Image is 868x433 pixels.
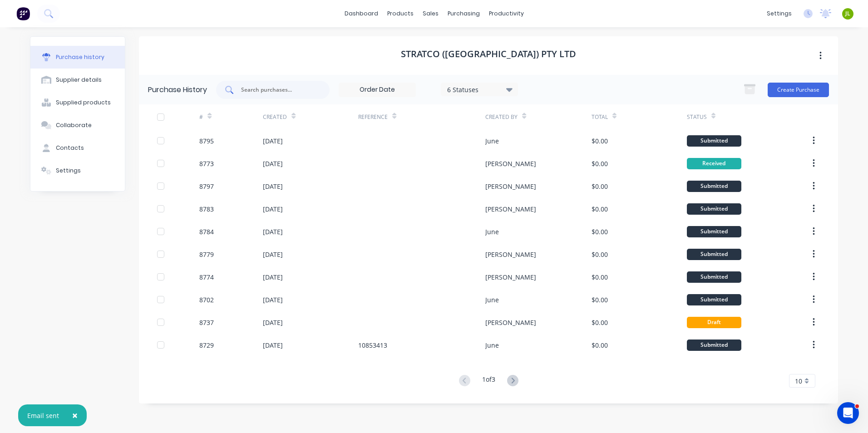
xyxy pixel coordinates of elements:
[592,204,608,214] div: $0.00
[592,295,608,305] div: $0.00
[30,91,125,114] button: Supplied products
[263,136,283,146] div: [DATE]
[72,409,78,422] span: ×
[687,135,741,147] div: Submitted
[687,226,741,237] div: Submitted
[148,84,207,95] div: Purchase History
[485,159,536,168] div: [PERSON_NAME]
[263,113,287,121] div: Created
[592,318,608,327] div: $0.00
[199,227,214,236] div: 8784
[837,402,859,424] iframe: Intercom live chat
[358,340,387,350] div: 10853413
[447,84,512,94] div: 6 Statuses
[687,181,741,192] div: Submitted
[687,158,741,169] div: Received
[30,137,125,159] button: Contacts
[263,250,283,259] div: [DATE]
[795,376,802,386] span: 10
[401,49,576,59] h1: Stratco ([GEOGRAPHIC_DATA]) Pty Ltd
[687,113,707,121] div: Status
[263,182,283,191] div: [DATE]
[30,159,125,182] button: Settings
[56,167,81,175] div: Settings
[485,113,518,121] div: Created By
[56,76,102,84] div: Supplier details
[30,114,125,137] button: Collaborate
[199,204,214,214] div: 8783
[27,411,59,420] div: Email sent
[56,121,92,129] div: Collaborate
[687,294,741,305] div: Submitted
[485,272,536,282] div: [PERSON_NAME]
[592,272,608,282] div: $0.00
[30,46,125,69] button: Purchase history
[339,83,415,97] input: Order Date
[263,227,283,236] div: [DATE]
[485,204,536,214] div: [PERSON_NAME]
[768,83,829,97] button: Create Purchase
[199,182,214,191] div: 8797
[485,340,499,350] div: June
[482,374,495,388] div: 1 of 3
[687,249,741,260] div: Submitted
[199,318,214,327] div: 8737
[592,159,608,168] div: $0.00
[263,159,283,168] div: [DATE]
[485,227,499,236] div: June
[845,10,850,18] span: JL
[63,404,87,426] button: Close
[418,7,443,20] div: sales
[16,7,30,20] img: Factory
[687,271,741,283] div: Submitted
[263,340,283,350] div: [DATE]
[199,250,214,259] div: 8779
[592,340,608,350] div: $0.00
[263,295,283,305] div: [DATE]
[263,318,283,327] div: [DATE]
[199,340,214,350] div: 8729
[484,7,528,20] div: productivity
[687,317,741,328] div: Draft
[358,113,388,121] div: Reference
[592,227,608,236] div: $0.00
[383,7,418,20] div: products
[485,318,536,327] div: [PERSON_NAME]
[199,159,214,168] div: 8773
[485,295,499,305] div: June
[199,295,214,305] div: 8702
[30,69,125,91] button: Supplier details
[443,7,484,20] div: purchasing
[240,85,316,94] input: Search purchases...
[199,136,214,146] div: 8795
[199,272,214,282] div: 8774
[263,204,283,214] div: [DATE]
[485,136,499,146] div: June
[592,113,608,121] div: Total
[762,7,796,20] div: settings
[263,272,283,282] div: [DATE]
[485,182,536,191] div: [PERSON_NAME]
[340,7,383,20] a: dashboard
[687,340,741,351] div: Submitted
[199,113,203,121] div: #
[56,144,84,152] div: Contacts
[592,250,608,259] div: $0.00
[592,182,608,191] div: $0.00
[56,53,104,61] div: Purchase history
[56,98,111,107] div: Supplied products
[687,203,741,215] div: Submitted
[485,250,536,259] div: [PERSON_NAME]
[592,136,608,146] div: $0.00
